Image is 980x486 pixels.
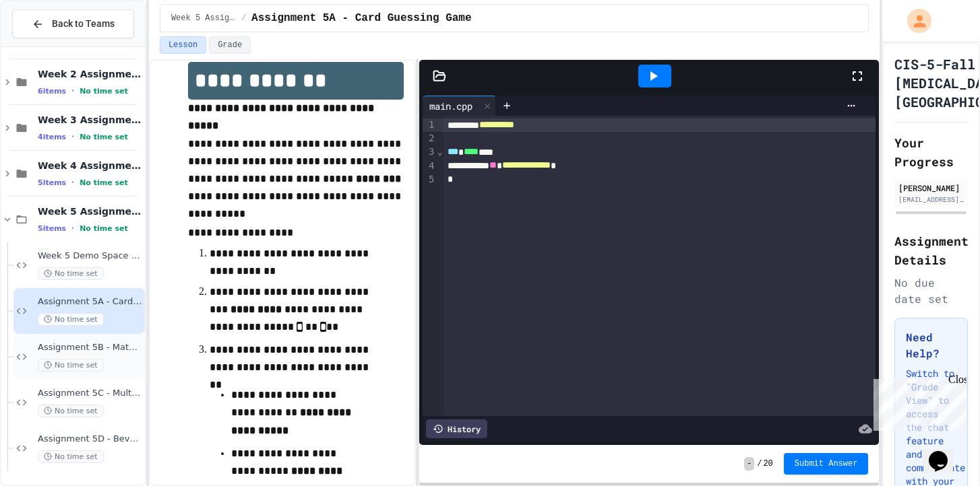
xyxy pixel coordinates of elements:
span: Assignment 5C - Multiplication Table for Jedi Academy [38,388,142,399]
span: • [71,131,74,142]
div: 4 [423,160,436,173]
button: Lesson [160,36,206,54]
span: Week 4 Assignments [38,160,142,172]
button: Submit Answer [784,453,869,475]
div: [PERSON_NAME] [898,182,964,194]
span: Fold line [436,146,443,157]
span: No time set [80,133,128,141]
iframe: chat widget [868,374,967,431]
h2: Your Progress [894,133,968,171]
span: Week 3 Assignments [38,114,142,126]
div: [EMAIL_ADDRESS][DOMAIN_NAME] [898,195,964,205]
span: No time set [38,313,104,326]
span: No time set [80,178,128,187]
span: No time set [38,359,104,372]
span: Week 5 Assignments [38,205,142,217]
div: My Account [893,5,935,36]
h3: Need Help? [906,329,956,361]
div: 2 [423,132,436,145]
span: 5 items [38,224,66,233]
div: 5 [423,173,436,186]
div: Chat with us now!Close [5,5,93,85]
div: History [426,419,487,438]
span: No time set [80,87,128,96]
span: / [757,458,762,469]
span: 4 items [38,133,66,141]
span: / [241,13,246,24]
button: Grade [209,36,251,54]
span: • [71,177,74,188]
span: - [744,457,754,471]
h2: Assignment Details [894,232,968,269]
span: No time set [80,224,128,233]
span: Assignment 5A - Card Guessing Game [251,10,471,26]
div: 3 [423,145,436,159]
span: Assignment 5D - Beverage Menu [38,433,142,445]
span: • [71,85,74,96]
span: 6 items [38,87,66,96]
span: Week 5 Assignments [171,13,236,24]
div: No due date set [894,275,968,307]
span: Submit Answer [795,458,858,469]
span: Week 2 Assignments [38,68,142,80]
button: Back to Teams [12,9,134,38]
div: main.cpp [423,96,496,116]
span: 5 items [38,178,66,187]
iframe: chat widget [923,432,967,473]
span: No time set [38,267,104,280]
span: Assignment 5B - Math Tutor With Loops and Switch [38,342,142,353]
span: Week 5 Demo Space - Sandbox [38,250,142,262]
span: No time set [38,405,104,417]
span: Assignment 5A - Card Guessing Game [38,296,142,308]
span: Back to Teams [52,17,115,31]
span: 20 [763,458,772,469]
span: No time set [38,450,104,463]
div: 1 [423,118,436,132]
span: • [71,223,74,234]
div: main.cpp [423,99,479,113]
